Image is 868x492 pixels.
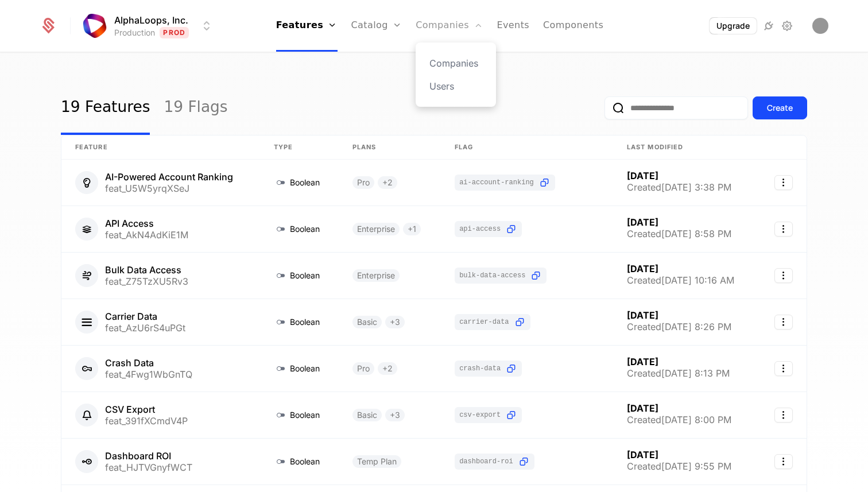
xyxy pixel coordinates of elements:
[429,79,482,93] a: Users
[767,102,793,114] div: Create
[710,18,757,34] button: Upgrade
[114,13,188,27] span: AlphaLoops, Inc.
[774,315,793,330] button: Select action
[61,81,150,135] a: 19 Features
[774,268,793,283] button: Select action
[774,454,793,469] button: Select action
[812,18,828,34] button: Open user button
[61,135,260,160] th: Feature
[774,408,793,423] button: Select action
[613,135,757,160] th: Last Modified
[81,12,108,40] img: AlphaLoops, Inc.
[774,222,793,237] button: Select action
[812,18,828,34] img: Matt Fleming
[753,96,807,119] button: Create
[441,135,613,160] th: Flag
[260,135,339,160] th: Type
[164,81,227,135] a: 19 Flags
[114,27,155,38] div: Production
[160,27,189,38] span: Prod
[774,175,793,190] button: Select action
[762,19,776,33] a: Integrations
[84,13,214,38] button: Select environment
[780,19,794,33] a: Settings
[774,361,793,376] button: Select action
[429,56,482,70] a: Companies
[339,135,441,160] th: Plans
